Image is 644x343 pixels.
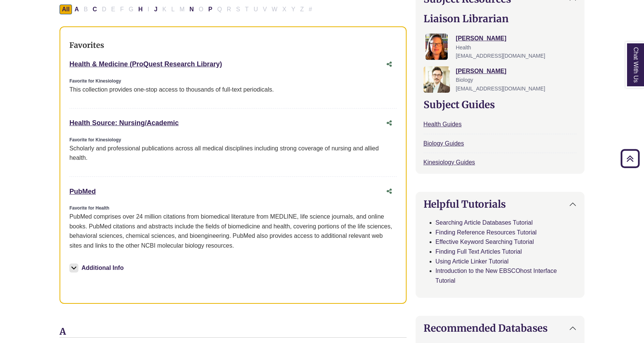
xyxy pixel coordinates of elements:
[206,5,215,14] button: Filter Results P
[456,77,473,83] span: Biology
[187,5,196,14] button: Filter Results N
[424,66,450,93] img: Greg Rosauer
[456,86,545,92] span: [EMAIL_ADDRESS][DOMAIN_NAME]
[60,6,315,12] div: Alpha-list to filter by first letter of database name
[436,258,509,265] a: Using Article Linker Tutorial
[90,5,99,14] button: Filter Results C
[424,159,475,165] a: Kinesiology Guides
[424,13,577,24] h2: Liaison Librarian
[69,212,396,250] p: PubMed comprises over 24 million citations from biomedical literature from MEDLINE, life science ...
[382,116,397,130] button: Share this database
[416,316,584,340] button: Recommended Databases
[69,85,396,95] p: This collection provides one-stop access to thousands of full-text periodicals.
[60,5,72,14] button: All
[69,188,96,195] a: PubMed
[382,184,397,199] button: Share this database
[456,35,506,41] a: [PERSON_NAME]
[424,99,577,110] h2: Subject Guides
[69,136,396,144] div: Favorite for Kinesiology
[456,44,471,51] span: Health
[72,5,81,14] button: Filter Results A
[69,205,396,212] div: Favorite for Health
[425,34,448,60] img: Jessica Moore
[69,78,396,85] div: Favorite for Kinesiology
[60,326,406,338] h3: A
[618,153,642,164] a: Back to Top
[456,68,506,74] a: [PERSON_NAME]
[436,268,557,284] a: Introduction to the New EBSCOhost Interface Tutorial
[424,140,464,147] a: Biology Guides
[436,219,533,226] a: Searching Article Databases Tutorial
[382,57,397,72] button: Share this database
[69,119,179,127] a: Health Source: Nursing/Academic
[456,53,545,59] span: [EMAIL_ADDRESS][DOMAIN_NAME]
[152,5,160,14] button: Filter Results J
[436,248,522,255] a: Finding Full Text Articles Tutorial
[436,239,534,245] a: Effective Keyword Searching Tutorial
[136,5,145,14] button: Filter Results H
[69,60,222,68] a: Health & Medicine (ProQuest Research Library)
[416,192,584,216] button: Helpful Tutorials
[69,41,396,50] h3: Favorites
[424,121,462,127] a: Health Guides
[69,263,126,273] button: Additional Info
[436,229,537,236] a: Finding Reference Resources Tutorial
[69,144,396,163] p: Scholarly and professional publications across all medical disciplines including strong coverage ...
